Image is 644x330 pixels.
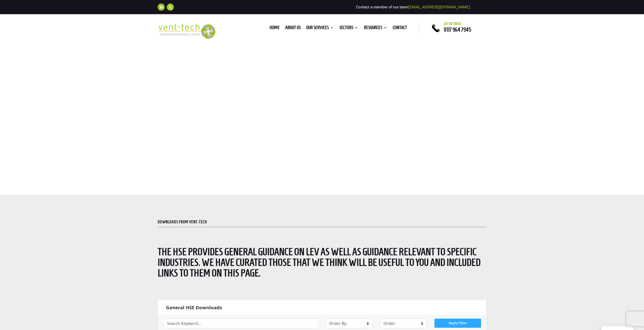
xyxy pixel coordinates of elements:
[339,26,358,31] a: Sectors
[444,27,471,33] a: 0117 964 7945
[408,5,470,9] a: [EMAIL_ADDRESS][DOMAIN_NAME]
[166,305,481,310] h3: General HSE Downloads
[269,26,280,31] a: Home
[306,26,334,31] a: Our Services
[158,4,165,11] a: Follow on LinkedIn
[167,4,174,11] a: Follow on X
[364,26,387,31] a: Resources
[158,246,481,278] span: The HSE provides general guidance on LEV as well as guidance relevant to specific industries. We ...
[444,22,461,26] span: Get in touch
[158,220,487,224] p: Downloads from Vent-Tech
[163,319,318,328] input: Search Keyword...
[434,319,481,328] button: Apply Filter
[285,26,301,31] a: About us
[158,24,216,39] img: 2023-09-27T08_35_16.549ZVENT-TECH---Clear-background
[393,26,407,31] a: Contact
[356,5,470,9] span: Contact a member of our team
